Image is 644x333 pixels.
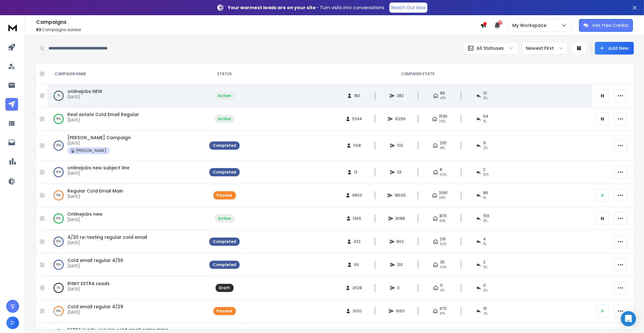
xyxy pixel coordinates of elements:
p: [DATE] [67,240,147,245]
span: 2681 [439,190,448,195]
span: 4 [483,237,486,242]
span: 1 % [483,195,486,200]
a: Onlinejobs new [67,211,103,217]
div: Paused [217,193,232,198]
span: 1536 [439,114,448,119]
span: 62 % [440,172,447,177]
p: – Turn visits into conversations [228,4,384,11]
p: 100 % [56,238,61,245]
span: 2 [483,260,485,265]
span: 1112 [397,143,403,148]
div: Completed [213,143,236,148]
p: Campaigns added [36,27,480,32]
td: 0%RISKY EXTRA Leads[DATE] [47,277,205,300]
span: 2 % [483,311,488,316]
h1: Campaigns [36,18,480,26]
span: 83 [36,27,41,32]
p: [DATE] [67,141,131,146]
p: 95 % [56,215,61,222]
p: 7 % [57,93,60,99]
a: [PERSON_NAME] Campaign [67,134,131,141]
th: STATUS [205,64,243,84]
span: 0 [440,283,443,288]
span: 1660 [396,309,405,314]
p: [DATE] [67,287,110,292]
span: 2 % [483,146,488,151]
span: 13 [354,170,360,175]
span: 50 [498,20,502,25]
a: onlinejobs NEW [67,88,102,95]
span: 10239 [395,116,406,121]
span: 29 % [439,119,446,124]
span: 0 [483,283,486,288]
a: Real estate Cold Email Regular [67,111,139,118]
span: 41 % [440,146,445,151]
span: 10 [483,91,487,96]
span: 0% [440,288,445,293]
span: 216 [440,237,446,242]
p: [DATE] [67,264,123,269]
button: D [6,317,19,329]
span: 3 % [483,265,487,270]
a: Reach Out Now [389,3,427,13]
th: CAMPAIGN STATS [243,64,592,84]
p: 92 % [56,192,61,199]
p: My Workspace [512,22,549,29]
p: [DATE] [67,95,102,100]
td: 100%4/30 re-testing regular cold email[DATE] [47,230,205,253]
span: 156 [483,213,489,219]
button: Add New [595,42,634,55]
span: 2628 [352,285,362,291]
div: Active [218,93,231,98]
td: 7%onlinejobs NEW[DATE] [47,84,205,108]
span: 33 [397,170,403,175]
span: 66 [354,262,360,267]
th: CAMPAIGN NAME [47,64,205,84]
span: 15 % [483,172,489,177]
span: 35 [440,260,445,265]
span: 1000 [353,309,362,314]
p: [DATE] [67,310,123,315]
div: Completed [213,239,236,244]
button: Newest First [522,42,568,55]
div: Paused [217,309,232,314]
a: Cold email regular 4/29 [67,304,123,310]
p: Get Free Credits [592,22,628,29]
span: 50 % [440,242,447,247]
span: 9853 [352,193,362,198]
span: 183 [354,93,360,98]
span: 86 [483,190,488,195]
span: 0 [397,285,403,291]
span: 5 % [483,96,488,101]
div: Completed [213,262,236,267]
td: 100%Cold email regular 4/30[DATE] [47,253,205,277]
span: 470 [440,306,447,311]
div: Draft [219,285,230,291]
span: 64 % [440,219,446,224]
p: [PERSON_NAME] [76,148,106,153]
a: EXTRA leads-regular cold email campaigns [67,327,168,333]
td: 99%Real estate Cold Email Regular[DATE] [47,108,205,131]
span: 15 [483,306,487,311]
td: 92%Regular Cold Email Main[DATE] [47,184,205,207]
a: Cold email regular 4/30 [67,257,123,264]
span: 0% [483,288,488,293]
span: 1 % [483,119,486,124]
p: 100 % [56,142,61,149]
span: 18605 [395,193,406,198]
span: 2 [483,167,485,172]
span: 432 [354,239,361,244]
a: onlinejobs new subject line [67,165,129,171]
td: 95%Onlinejobs new[DATE] [47,207,205,230]
span: 4/30 re-testing regular cold email [67,234,147,240]
span: 876 [440,213,447,219]
span: 86 [440,91,445,96]
span: Regular Cold Email Main [67,188,123,194]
